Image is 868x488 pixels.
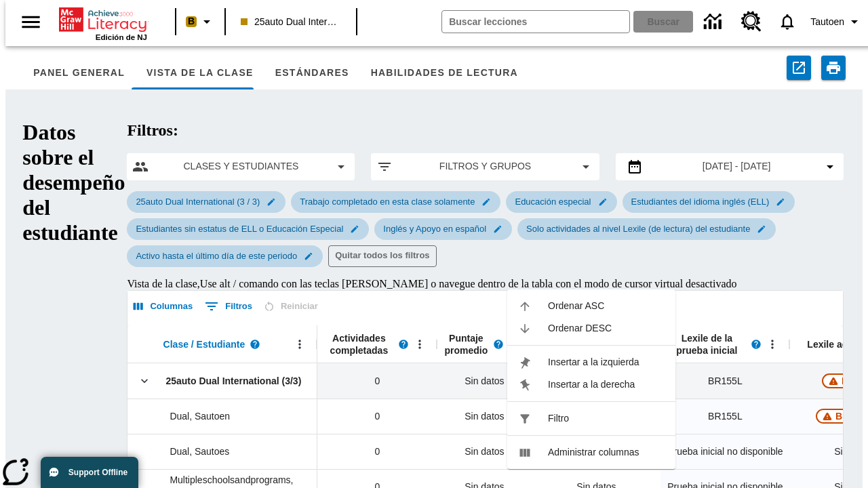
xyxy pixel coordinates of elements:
[127,251,305,261] span: Activo hasta el último día de este periodo
[241,15,341,29] span: 25auto Dual International
[437,399,532,434] div: Sin datos, Dual, Sautoen
[11,2,51,42] button: Abrir el menú lateral
[376,159,593,175] button: Aplicar filtros opción del menú
[507,289,675,469] ul: Lexile de la prueba inicial, Abrir menú,
[458,367,511,395] span: Sin datos
[805,9,868,34] button: Perfil/Configuración
[548,321,665,335] span: Ordenar DESC
[291,191,500,213] div: Editar Seleccionado filtro de Trabajo completado en esta clase solamente elemento de submenú
[127,197,268,207] span: 25auto Dual International (3 / 3)
[517,218,776,240] div: Editar Seleccionado filtro de Solo actividades al nivel Lexile (de lectura) del estudiante elemen...
[703,159,771,174] span: [DATE] - [DATE]
[437,434,532,469] div: Sin datos, Dual, Sautoes
[507,197,599,207] span: Educación especial
[188,13,195,30] span: B
[374,445,380,459] span: 0
[165,374,301,388] span: 25auto Dual International (3/3)
[127,191,285,213] div: Editar Seleccionado filtro de 25auto Dual International (3 / 3) elemento de submenú
[317,434,437,469] div: 0, Dual, Sautoes
[360,57,529,89] button: Habilidades de lectura
[290,334,310,354] button: Abrir menú
[245,334,265,354] button: Lea más sobre Clase / Estudiante
[548,355,665,369] span: Insertar a la izquierda
[374,409,380,424] span: 0
[548,378,665,392] span: Insertar a la derecha
[488,334,509,354] button: Lea más sobre el Puntaje promedio
[201,296,256,317] button: Mostrar filtros
[130,296,196,317] button: Seleccionar columnas
[623,197,778,207] span: Estudiantes del idioma inglés (ELL)
[810,15,844,29] span: Tautoen
[22,57,136,89] button: Panel general
[733,3,770,40] a: Centro de recursos, Se abrirá en una pestaña nueva.
[807,338,864,350] span: Lexile actual
[623,191,795,213] div: Editar Seleccionado filtro de Estudiantes del idioma inglés (ELL) elemento de submenú
[317,399,437,434] div: 0, Dual, Sautoen
[505,334,525,354] button: Abrir menú
[96,33,147,41] span: Edición de NJ
[159,159,322,174] span: Clases y estudiantes
[787,56,811,80] button: Exportar a CSV
[548,299,665,313] span: Ordenar ASC
[548,411,665,426] span: Filtro
[667,445,783,459] span: Prueba inicial no disponible, Dual, Sautoes
[708,409,743,424] span: Lector principiante 155 Lexile, Dual, Sautoen
[458,403,511,430] span: Sin datos
[708,374,743,388] span: Lector principiante 155 Lexile, 25auto Dual International (3/3)
[822,159,838,175] svg: Collapse Date Range Filter
[163,338,245,350] span: Clase / Estudiante
[41,457,138,488] button: Support Offline
[127,218,369,240] div: Editar Seleccionado filtro de Estudiantes sin estatus de ELL o Educación Especial elemento de sub...
[138,374,151,388] svg: Clic aquí para contraer la fila de la clase
[132,159,349,175] button: Seleccione las clases y los estudiantes opción del menú
[442,11,629,33] input: Buscar campo
[410,334,430,354] button: Abrir menú
[134,371,155,391] button: Clic aquí para contraer la fila de la clase
[821,56,846,80] button: Imprimir
[292,197,483,207] span: Trabajo completado en esta clase solamente
[374,218,512,240] div: Editar Seleccionado filtro de Inglés y Apoyo en español elemento de submenú
[696,3,733,41] a: Centro de información
[458,438,511,466] span: Sin datos
[393,334,414,354] button: Lea más sobre Actividades completadas
[770,4,805,39] a: Notificaciones
[746,334,766,354] button: Lea más sobre el Lexile de la prueba inicial
[437,363,532,399] div: Sin datos, 25auto Dual International (3/3)
[762,334,783,354] button: Lexile de la prueba inicial, Abrir menú,
[136,57,264,89] button: Vista de la clase
[375,224,494,234] span: Inglés y Apoyo en español
[127,224,351,234] span: Estudiantes sin estatus de ELL o Educación Especial
[548,445,665,460] span: Administrar columnas
[403,159,566,174] span: Filtros y grupos
[68,468,127,477] span: Support Offline
[667,332,746,357] span: Lexile de la prueba inicial
[506,191,616,213] div: Editar Seleccionado filtro de Educación especial elemento de submenú
[170,409,230,423] span: Dual, Sautoen
[443,332,488,357] span: Puntaje promedio
[660,325,789,363] div: Lexile de la prueba inicial
[59,5,147,41] div: Portada
[317,363,437,399] div: 0, 25auto Dual International (3/3)
[170,445,229,458] span: Dual, Sautoes
[127,278,843,290] div: Vista de la clase , Use alt / comando con las teclas [PERSON_NAME] o navegue dentro de la tabla c...
[374,374,380,388] span: 0
[127,245,323,267] div: Editar Seleccionado filtro de Activo hasta el último día de este periodo elemento de submenú
[127,121,843,140] h2: Filtros:
[264,57,360,89] button: Estándares
[180,9,220,34] button: Boost El color de la clase es melocotón. Cambiar el color de la clase.
[518,224,758,234] span: Solo actividades al nivel Lexile (de lectura) del estudiante
[324,332,393,357] span: Actividades completadas
[621,159,838,175] button: Seleccione el intervalo de fechas opción del menú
